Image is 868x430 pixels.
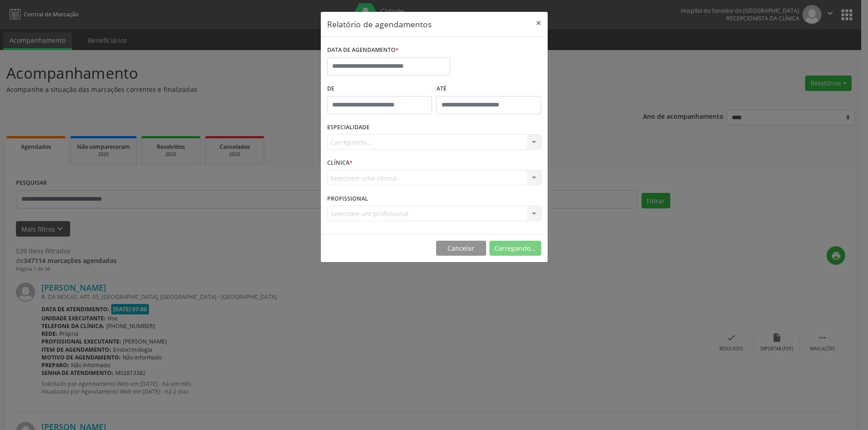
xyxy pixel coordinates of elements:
label: De [327,82,432,96]
label: PROFISSIONAL [327,192,368,206]
label: CLÍNICA [327,156,353,170]
button: Carregando... [489,241,541,256]
label: DATA DE AGENDAMENTO [327,43,399,57]
button: Cancelar [436,241,486,256]
h5: Relatório de agendamentos [327,18,431,30]
label: ESPECIALIDADE [327,121,370,135]
button: Close [529,12,548,34]
label: ATÉ [437,82,541,96]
